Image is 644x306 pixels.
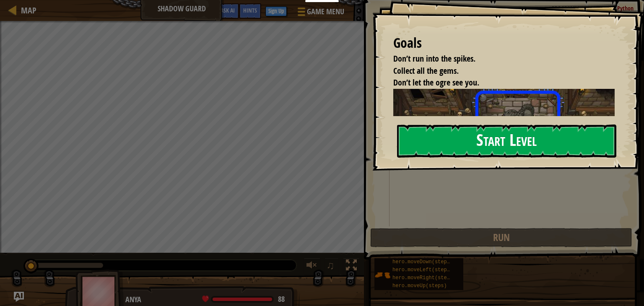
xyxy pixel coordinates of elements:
button: Start Level [397,124,616,158]
button: Toggle fullscreen [343,258,360,275]
button: Ask AI [216,3,239,19]
li: Don’t let the ogre see you. [383,77,613,89]
img: portrait.png [374,267,390,283]
span: hero.moveUp(steps) [392,283,447,289]
li: Collect all the gems. [383,65,613,77]
span: Don’t let the ogre see you. [393,77,479,88]
div: Anya [125,294,291,305]
button: Adjust volume [304,258,320,275]
span: hero.moveLeft(steps) [392,267,453,273]
button: Game Menu [291,3,349,23]
span: Hints [243,6,257,14]
button: ♫ [325,258,339,275]
span: Map [21,5,36,16]
img: Shadow guard [393,89,621,205]
div: health: 88 / 88 [202,296,285,303]
span: hero.moveDown(steps) [392,259,453,265]
div: Goals [393,34,615,53]
span: Game Menu [307,6,344,17]
span: Collect all the gems. [393,65,459,76]
span: Don’t run into the spikes. [393,53,475,64]
button: Ask AI [14,292,24,302]
span: hero.moveRight(steps) [392,275,456,281]
span: Ask AI [221,6,235,14]
a: Map [17,5,36,16]
li: Don’t run into the spikes. [383,53,613,65]
span: ♫ [326,259,335,272]
span: 88 [278,294,285,304]
button: Sign Up [265,6,287,16]
button: Run [370,228,632,247]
